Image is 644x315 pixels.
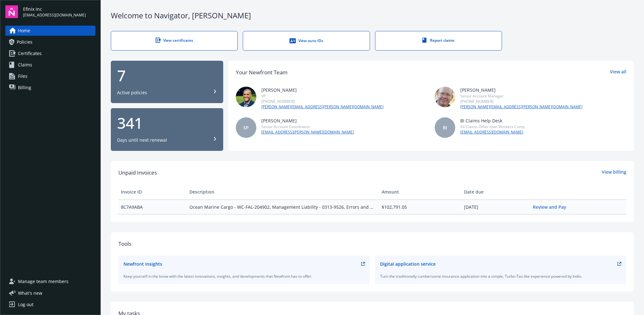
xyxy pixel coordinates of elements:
[610,68,626,77] a: View all
[18,48,42,59] span: Certificates
[460,117,525,124] div: BI Claims Help Desk
[5,290,52,296] button: What's new
[380,274,622,279] div: Turn the traditionally cumbersome insurance application into a simple, Turbo-Tax like experience ...
[602,169,626,177] a: View billing
[123,274,365,279] div: Keep yourself in the know with the latest innovations, insights, and developments that Newfront h...
[18,83,31,93] span: Billing
[111,61,223,103] button: 7Active policies
[462,200,530,214] td: [DATE]
[5,276,95,287] a: Manage team members
[256,38,357,44] div: View auto IDs
[460,124,525,129] div: All Claims Other than Workers Comp
[435,87,455,107] img: photo
[18,276,69,287] span: Manage team members
[117,115,217,131] div: 341
[18,290,42,296] span: What ' s new
[388,38,489,43] div: Report claims
[111,31,238,51] a: View certificates
[23,12,86,18] span: [EMAIL_ADDRESS][DOMAIN_NAME]
[261,124,354,129] div: Senior Account Coordinator
[123,261,162,267] div: Newfront Insights
[18,300,33,310] div: Log out
[379,184,462,200] th: Amount
[18,71,27,81] span: Files
[117,68,217,83] div: 7
[462,184,530,200] th: Date due
[118,169,157,177] span: Unpaid Invoices
[261,129,354,135] a: [EMAIL_ADDRESS][PERSON_NAME][DOMAIN_NAME]
[236,68,288,77] div: Your Newfront Team
[379,200,462,214] td: $102,791.05
[261,99,384,104] div: [PHONE_NUMBER]
[5,26,95,36] a: Home
[243,124,249,131] span: SP
[118,184,187,200] th: Invoice ID
[117,90,147,96] div: Active policies
[124,38,225,43] div: View certificates
[18,60,32,70] span: Claims
[18,26,30,36] span: Home
[17,37,33,47] span: Policies
[111,108,223,151] button: 341Days until next renewal
[261,117,354,124] div: [PERSON_NAME]
[533,204,571,210] a: Review and Pay
[261,93,384,99] div: VP
[5,37,95,47] a: Policies
[187,184,379,200] th: Description
[117,137,167,143] div: Days until next renewal
[375,31,502,51] a: Report claims
[261,87,384,93] div: [PERSON_NAME]
[5,71,95,81] a: Files
[243,31,370,51] a: View auto IDs
[460,129,525,135] a: [EMAIL_ADDRESS][DOMAIN_NAME]
[261,104,384,110] a: [PERSON_NAME][EMAIL_ADDRESS][PERSON_NAME][DOMAIN_NAME]
[23,5,95,18] button: Efinix Inc[EMAIL_ADDRESS][DOMAIN_NAME]
[5,83,95,93] a: Billing
[5,60,95,70] a: Claims
[23,6,86,12] span: Efinix Inc
[111,10,634,21] div: Welcome to Navigator , [PERSON_NAME]
[443,124,447,131] span: BI
[380,261,436,267] div: Digital application service
[460,104,582,110] a: [PERSON_NAME][EMAIL_ADDRESS][PERSON_NAME][DOMAIN_NAME]
[5,5,18,18] img: navigator-logo.svg
[460,93,582,99] div: Senior Account Manager
[236,87,256,107] img: photo
[118,240,626,248] div: Tools
[460,87,582,93] div: [PERSON_NAME]
[460,99,582,104] div: [PHONE_NUMBER]
[189,204,377,210] span: Ocean Marine Cargo - WC-FAL-204902, Management Liability - 0313-9526, Errors and Omissions Cyber ...
[118,200,187,214] td: 8C7A9ABA
[5,48,95,59] a: Certificates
